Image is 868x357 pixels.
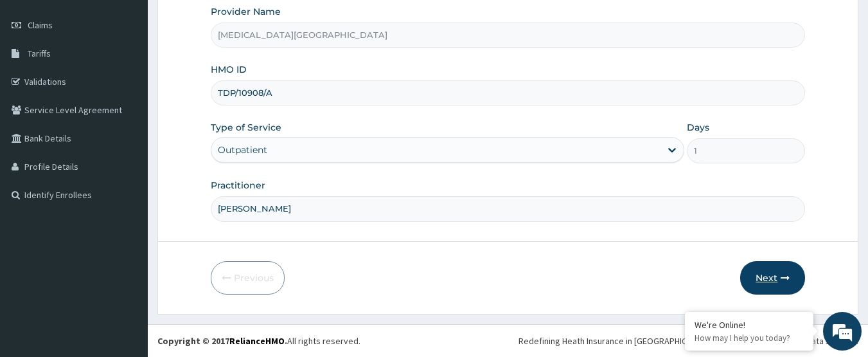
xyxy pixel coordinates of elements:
footer: All rights reserved. [148,324,868,357]
div: Redefining Heath Insurance in [GEOGRAPHIC_DATA] using Telemedicine and Data Science! [518,334,858,347]
label: Practitioner [211,179,265,192]
div: Outpatient [218,143,267,156]
label: HMO ID [211,63,247,76]
textarea: Type your message and hit 'Enter' [6,228,245,273]
a: RelianceHMO [229,335,285,347]
input: Enter Name [211,196,806,221]
label: Type of Service [211,121,281,134]
span: Tariffs [28,48,51,59]
div: We're Online! [695,319,804,331]
span: We're online! [75,100,177,230]
div: Chat with us now [67,72,216,89]
span: Claims [28,19,53,31]
button: Next [740,261,805,295]
p: How may I help you today? [695,333,804,343]
button: Previous [211,261,285,295]
img: d_794563401_company_1708531726252_794563401 [24,64,52,96]
input: Enter HMO ID [211,80,806,105]
strong: Copyright © 2017 . [157,335,287,347]
label: Provider Name [211,5,281,18]
div: Minimize live chat window [211,6,242,37]
label: Days [687,121,709,134]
